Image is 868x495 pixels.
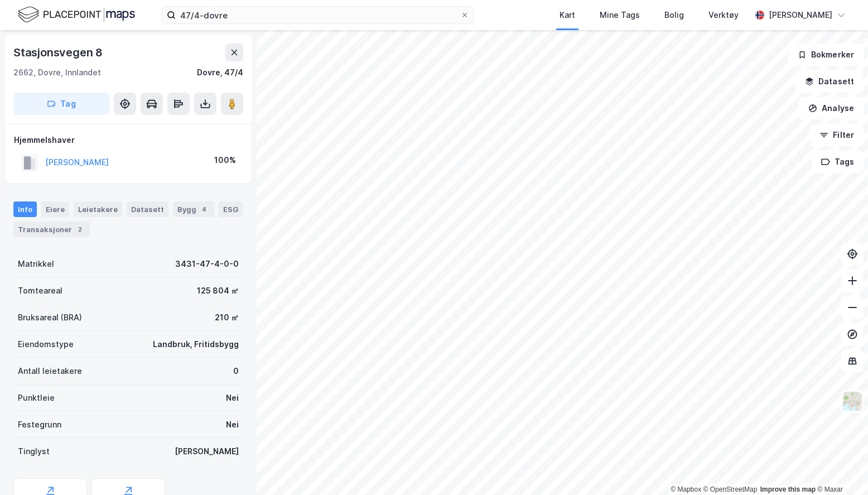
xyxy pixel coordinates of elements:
[13,66,101,79] div: 2662, Dovre, Innlandet
[41,201,69,217] div: Eiere
[671,486,701,493] a: Mapbox
[842,391,863,412] img: Z
[199,204,210,215] div: 4
[760,486,816,493] a: Improve this map
[18,5,135,25] img: logo.f888ab2527a4732fd821a326f86c7f29.svg
[18,418,61,431] div: Festegrunn
[233,364,239,378] div: 0
[175,257,239,271] div: 3431-47-4-0-0
[18,445,50,458] div: Tinglyst
[13,93,109,115] button: Tag
[13,201,37,217] div: Info
[219,201,243,217] div: ESG
[788,44,864,66] button: Bokmerker
[176,7,460,23] input: Søk på adresse, matrikkel, gårdeiere, leietakere eller personer
[708,8,739,22] div: Verktøy
[812,151,864,173] button: Tags
[215,311,239,324] div: 210 ㎡
[812,441,868,495] iframe: Chat Widget
[18,257,54,271] div: Matrikkel
[600,8,640,22] div: Mine Tags
[703,486,758,493] a: OpenStreetMap
[18,284,62,297] div: Tomteareal
[153,338,239,351] div: Landbruk, Fritidsbygg
[175,445,239,458] div: [PERSON_NAME]
[795,70,864,93] button: Datasett
[810,124,864,146] button: Filter
[799,97,864,119] button: Analyse
[226,391,239,405] div: Nei
[74,201,122,217] div: Leietakere
[127,201,168,217] div: Datasett
[560,8,575,22] div: Kart
[18,364,82,378] div: Antall leietakere
[18,391,55,405] div: Punktleie
[13,44,105,61] div: Stasjonsvegen 8
[226,418,239,431] div: Nei
[664,8,684,22] div: Bolig
[173,201,214,217] div: Bygg
[769,8,832,22] div: [PERSON_NAME]
[74,224,85,235] div: 2
[197,284,239,297] div: 125 804 ㎡
[18,311,82,324] div: Bruksareal (BRA)
[13,222,90,237] div: Transaksjoner
[14,133,243,147] div: Hjemmelshaver
[18,338,74,351] div: Eiendomstype
[197,66,243,79] div: Dovre, 47/4
[214,153,236,167] div: 100%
